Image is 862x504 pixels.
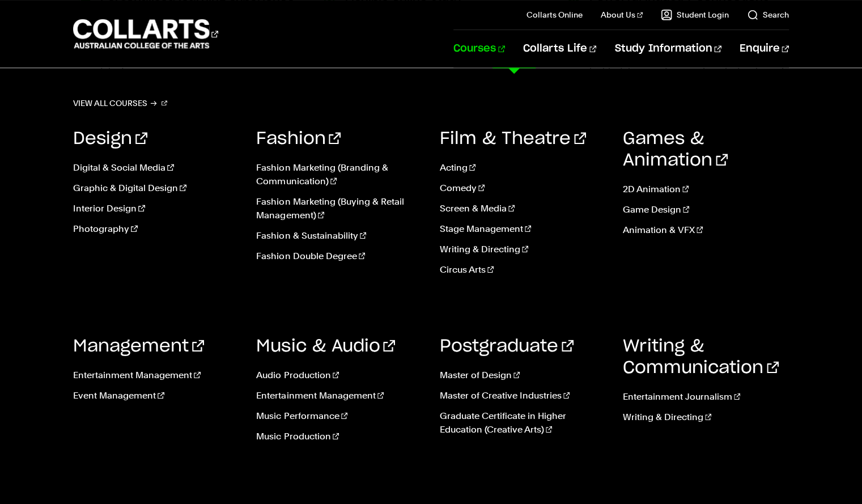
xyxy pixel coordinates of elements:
a: Photography [73,222,239,236]
a: Study Information [614,30,721,67]
div: Go to homepage [73,18,218,50]
a: Master of Creative Industries [440,389,606,403]
a: Collarts Life [523,30,596,67]
a: Fashion Double Degree [256,249,422,263]
a: Audio Production [256,369,422,382]
a: Animation & VFX [623,223,789,237]
a: About Us [601,9,643,20]
a: Interior Design [73,202,239,215]
a: Film & Theatre [440,130,586,147]
a: Game Design [623,203,789,217]
a: Entertainment Journalism [623,390,789,404]
a: Student Login [661,9,729,20]
a: Digital & Social Media [73,161,239,175]
a: Music Production [256,430,422,443]
a: Writing & Communication [623,338,779,376]
a: Entertainment Management [256,389,422,403]
a: Collarts Online [526,9,583,20]
a: 2D Animation [623,183,789,196]
a: Music & Audio [256,338,395,355]
a: Fashion & Sustainability [256,229,422,243]
a: Fashion Marketing (Buying & Retail Management) [256,195,422,222]
a: Acting [440,161,606,175]
a: Writing & Directing [440,243,606,256]
a: View all courses [73,95,167,111]
a: Circus Arts [440,263,606,277]
a: Enquire [740,30,789,67]
a: Postgraduate [440,338,574,355]
a: Fashion [256,130,341,147]
a: Graphic & Digital Design [73,181,239,195]
a: Search [747,9,789,20]
a: Courses [453,30,505,67]
a: Fashion Marketing (Branding & Communication) [256,161,422,188]
a: Master of Design [440,369,606,382]
a: Screen & Media [440,202,606,215]
a: Writing & Directing [623,410,789,424]
a: Design [73,130,147,147]
a: Stage Management [440,222,606,236]
a: Management [73,338,204,355]
a: Music Performance [256,409,422,423]
a: Entertainment Management [73,369,239,382]
a: Graduate Certificate in Higher Education (Creative Arts) [440,409,606,437]
a: Event Management [73,389,239,403]
a: Comedy [440,181,606,195]
a: Games & Animation [623,130,728,169]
